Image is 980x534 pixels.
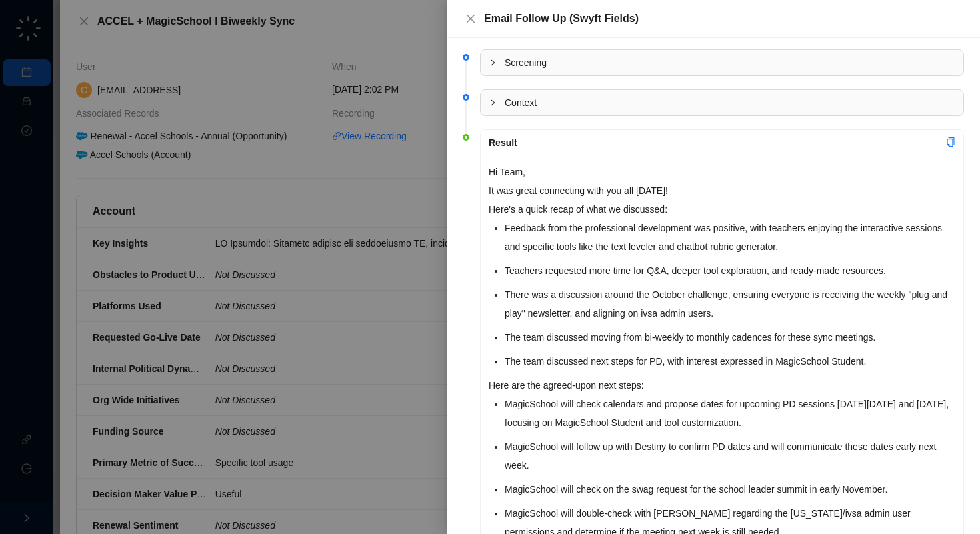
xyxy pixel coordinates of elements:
[489,200,955,219] p: Here's a quick recap of what we discussed:
[505,285,955,323] li: There was a discussion around the October challenge, ensuring everyone is receiving the weekly "p...
[489,59,497,67] span: collapsed
[484,11,964,27] div: Email Follow Up (Swyft Fields)
[946,137,955,147] span: copy
[505,219,955,256] li: Feedback from the professional development was positive, with teachers enjoying the interactive s...
[481,50,963,75] div: Screening
[489,163,955,181] p: Hi Team,
[505,55,955,70] span: Screening
[505,261,955,280] li: Teachers requested more time for Q&A, deeper tool exploration, and ready-made resources.
[505,480,955,499] li: MagicSchool will check on the swag request for the school leader summit in early November.
[937,490,973,526] iframe: Open customer support
[489,376,955,395] p: Here are the agreed-upon next steps:
[505,437,955,475] li: MagicSchool will follow up with Destiny to confirm PD dates and will communicate these dates earl...
[489,99,497,107] span: collapsed
[505,395,955,432] li: MagicSchool will check calendars and propose dates for upcoming PD sessions [DATE][DATE] and [DAT...
[465,13,476,24] span: close
[489,135,946,150] div: Result
[505,95,955,110] span: Context
[489,181,955,200] p: It was great connecting with you all [DATE]!
[505,328,955,347] li: The team discussed moving from bi-weekly to monthly cadences for these sync meetings.
[505,352,955,371] li: The team discussed next steps for PD, with interest expressed in MagicSchool Student.
[463,11,479,27] button: Close
[481,90,963,115] div: Context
